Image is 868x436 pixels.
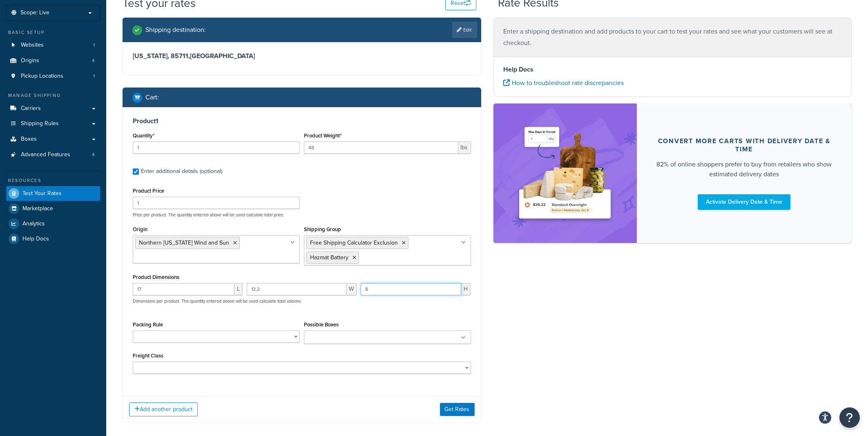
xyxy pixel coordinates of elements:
[514,116,616,231] img: feature-image-ddt-36eae7f7280da8017bfb280eaccd9c446f90b1fe08728e4019434db127062ab4.png
[93,42,95,49] span: 1
[131,212,473,218] p: Price per product. The quantity entered above will be used calculate total price.
[133,188,164,194] label: Product Price
[21,105,41,112] span: Carriers
[22,220,45,227] span: Analytics
[6,38,100,53] li: Websites
[131,298,302,304] p: Dimensions per product. The quantity entered above will be used calculate total volume.
[133,226,147,232] label: Origin
[21,120,59,127] span: Shipping Rules
[504,26,842,49] p: Enter a shipping destination and add products to your cart to test your rates and see what your c...
[6,69,100,84] li: Pickup Locations
[133,117,471,125] h3: Product 1
[6,147,100,162] a: Advanced Features4
[656,137,832,153] div: Convert more carts with delivery date & time
[504,65,842,74] h4: Help Docs
[21,151,70,158] span: Advanced Features
[304,142,458,154] input: 0.00
[6,92,100,99] div: Manage Shipping
[6,116,100,131] a: Shipping Rules
[6,29,100,36] div: Basic Setup
[22,236,49,243] span: Help Docs
[92,151,95,158] span: 4
[461,283,471,295] span: H
[6,69,100,84] a: Pickup Locations1
[21,73,63,80] span: Pickup Locations
[22,190,62,197] span: Test Your Rates
[698,194,790,210] a: Activate Delivery Date & Time
[440,403,475,416] button: Get Rates
[6,53,100,68] a: Origins4
[310,253,348,262] span: Hazmat Battery
[458,142,471,154] span: lbs
[133,274,179,280] label: Product Dimensions
[21,42,44,49] span: Websites
[133,353,163,359] label: Freight Class
[304,133,341,139] label: Product Weight*
[656,160,832,179] div: 82% of online shoppers prefer to buy from retailers who show estimated delivery dates
[6,186,100,201] a: Test Your Rates
[6,53,100,68] li: Origins
[133,133,154,139] label: Quantity*
[133,321,163,328] label: Packing Rule
[22,205,53,212] span: Marketplace
[6,201,100,216] a: Marketplace
[304,226,341,232] label: Shipping Group
[145,26,206,34] h2: Shipping destination :
[20,9,49,16] span: Scope: Live
[133,142,300,154] input: 0.0
[21,57,39,64] span: Origins
[310,238,398,247] span: Free Shipping Calculator Exclusion
[304,321,339,328] label: Possible Boxes
[21,136,37,143] span: Boxes
[133,52,471,60] h3: [US_STATE], 85711 , [GEOGRAPHIC_DATA]
[234,283,243,295] span: L
[92,57,95,64] span: 4
[839,407,860,428] button: Open Resource Center
[6,132,100,147] a: Boxes
[6,38,100,53] a: Websites1
[145,94,159,101] h2: Cart :
[452,22,477,38] a: Edit
[139,238,229,247] span: Northern [US_STATE] Wind and Sun
[346,283,357,295] span: W
[93,73,95,80] span: 1
[504,78,624,88] a: How to troubleshoot rate discrepancies
[6,177,100,184] div: Resources
[6,147,100,162] li: Advanced Features
[133,169,139,175] input: Enter additional details (optional)
[6,231,100,246] a: Help Docs
[6,101,100,116] a: Carriers
[6,216,100,231] a: Analytics
[129,402,198,416] button: Add another product
[141,166,222,177] div: Enter additional details (optional)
